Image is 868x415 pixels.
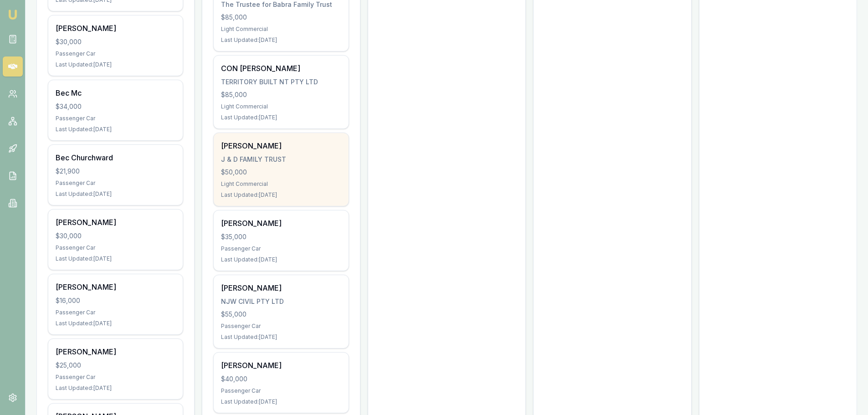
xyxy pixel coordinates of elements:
[56,126,175,133] div: Last Updated: [DATE]
[221,333,341,341] div: Last Updated: [DATE]
[56,23,175,34] div: [PERSON_NAME]
[7,9,18,20] img: emu-icon-u.png
[56,282,175,292] div: [PERSON_NAME]
[56,115,175,122] div: Passenger Car
[221,168,341,177] div: $50,000
[221,180,341,188] div: Light Commercial
[56,374,175,381] div: Passenger Car
[221,360,341,371] div: [PERSON_NAME]
[221,191,341,199] div: Last Updated: [DATE]
[221,140,341,151] div: [PERSON_NAME]
[221,103,341,110] div: Light Commercial
[56,61,175,68] div: Last Updated: [DATE]
[56,361,175,370] div: $25,000
[221,90,341,99] div: $85,000
[56,384,175,392] div: Last Updated: [DATE]
[56,217,175,228] div: [PERSON_NAME]
[221,323,341,330] div: Passenger Car
[221,310,341,319] div: $55,000
[221,36,341,44] div: Last Updated: [DATE]
[56,102,175,111] div: $34,000
[221,26,341,33] div: Light Commercial
[221,282,341,293] div: [PERSON_NAME]
[221,155,341,164] div: J & D FAMILY TRUST
[56,37,175,46] div: $30,000
[56,320,175,327] div: Last Updated: [DATE]
[221,63,341,74] div: CON [PERSON_NAME]
[56,190,175,198] div: Last Updated: [DATE]
[221,218,341,229] div: [PERSON_NAME]
[56,87,175,98] div: Bec Mc
[221,77,341,87] div: TERRITORY BUILT NT PTY LTD
[221,245,341,252] div: Passenger Car
[56,255,175,262] div: Last Updated: [DATE]
[56,296,175,305] div: $16,000
[56,167,175,176] div: $21,900
[221,114,341,121] div: Last Updated: [DATE]
[221,256,341,263] div: Last Updated: [DATE]
[221,232,341,241] div: $35,000
[221,13,341,22] div: $85,000
[221,297,341,306] div: NJW CIVIL PTY LTD
[56,244,175,251] div: Passenger Car
[56,346,175,357] div: [PERSON_NAME]
[56,152,175,163] div: Bec Churchward
[56,179,175,187] div: Passenger Car
[56,309,175,316] div: Passenger Car
[56,50,175,57] div: Passenger Car
[221,374,341,384] div: $40,000
[56,231,175,241] div: $30,000
[221,398,341,405] div: Last Updated: [DATE]
[221,387,341,395] div: Passenger Car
